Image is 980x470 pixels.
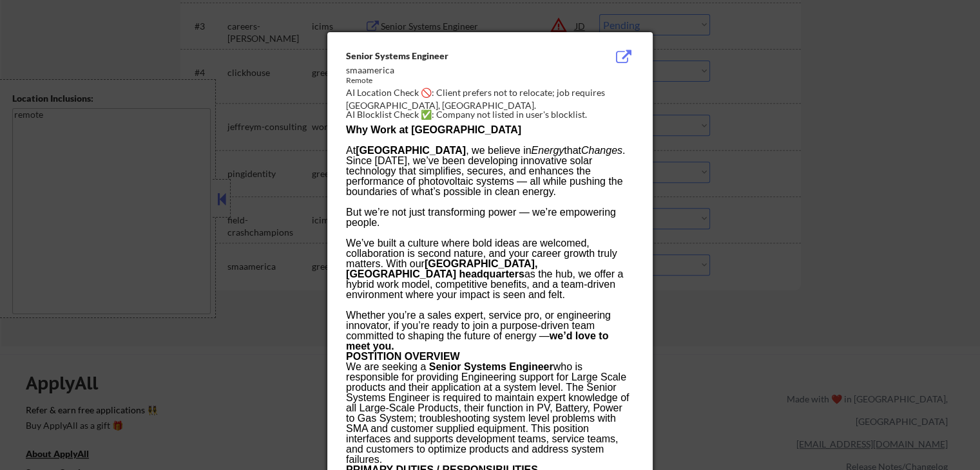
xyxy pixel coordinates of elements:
span: At , we believe in that . Since [DATE], we’ve been developing innovative solar technology that si... [346,124,625,352]
span: who is responsible for providing Engineering support for Large Scale products and their applicati... [346,361,629,465]
em: Energy [531,145,564,156]
strong: we’d love to meet you. [346,330,608,352]
strong: Why Work at [GEOGRAPHIC_DATA] [346,124,521,135]
span: Senior Systems Engineer [429,361,553,372]
span: We are seeking a [346,361,426,372]
strong: [GEOGRAPHIC_DATA], [GEOGRAPHIC_DATA] headquarters [346,258,537,279]
div: smaamerica [346,64,569,77]
strong: [GEOGRAPHIC_DATA] [356,145,466,156]
div: AI Location Check 🚫: Client prefers not to relocate; job requires [GEOGRAPHIC_DATA], [GEOGRAPHIC_... [346,86,639,111]
div: AI Blocklist Check ✅: Company not listed in user's blocklist. [346,108,639,121]
div: Senior Systems Engineer [346,50,569,62]
span: POSTITION OVERVIEW [346,351,460,362]
div: Remote [346,75,569,86]
em: Changes [581,145,622,156]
